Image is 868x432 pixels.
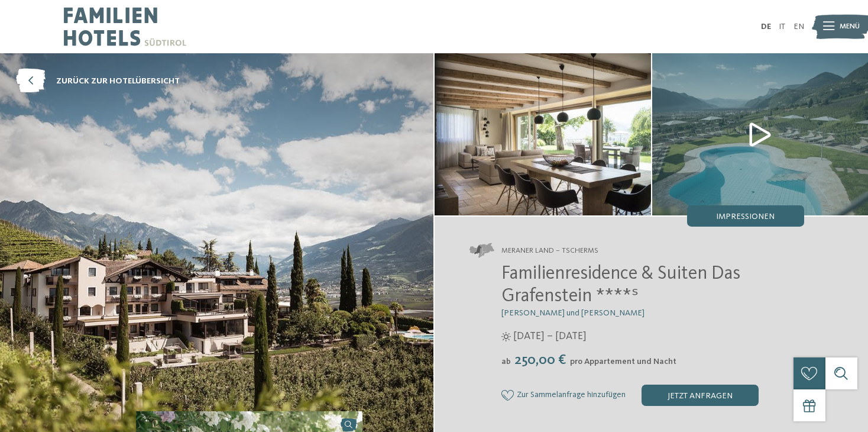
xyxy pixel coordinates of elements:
[517,391,626,400] span: Zur Sammelanfrage hinzufügen
[501,265,740,306] span: Familienresidence & Suiten Das Grafenstein ****ˢ
[512,353,569,367] span: 250,00 €
[642,385,759,406] div: jetzt anfragen
[570,357,676,366] span: pro Appartement und Nacht
[16,69,180,94] a: zurück zur Hotelübersicht
[56,75,180,87] span: zurück zur Hotelübersicht
[435,53,651,215] img: Unser Familienhotel im Meraner Land für glückliche Tage
[501,332,511,341] i: Öffnungszeiten im Sommer
[501,357,511,366] span: ab
[513,329,587,344] span: [DATE] – [DATE]
[779,22,785,31] a: IT
[716,212,775,221] span: Impressionen
[501,309,644,317] span: [PERSON_NAME] und [PERSON_NAME]
[840,21,860,32] span: Menü
[501,246,598,256] span: Meraner Land – Tscherms
[793,22,804,31] a: EN
[761,22,771,31] a: DE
